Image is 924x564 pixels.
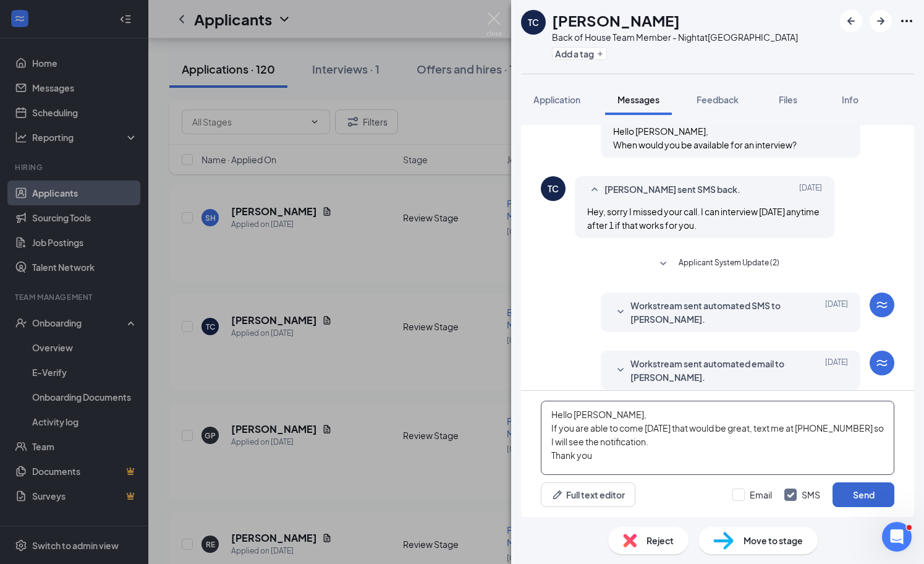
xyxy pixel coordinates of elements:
[825,357,848,384] span: [DATE]
[541,401,894,475] textarea: Hello [PERSON_NAME], If you are able to come [DATE] that would be great, text me at [PHONE_NUMBER...
[604,182,740,197] span: [PERSON_NAME] sent SMS back.
[528,16,539,28] div: TC
[613,363,628,378] svg: SmallChevronDown
[552,10,680,31] h1: [PERSON_NAME]
[842,94,858,105] span: Info
[630,357,792,384] span: Workstream sent automated email to [PERSON_NAME].
[646,534,674,547] span: Reject
[552,31,798,43] div: Back of House Team Member - Night at [GEOGRAPHIC_DATA]
[596,50,604,58] svg: Plus
[873,14,888,28] svg: ArrowRight
[548,182,559,195] div: TC
[870,10,892,32] button: ArrowRight
[613,126,797,150] span: Hello [PERSON_NAME], When would you be available for an interview?
[825,299,848,326] span: [DATE]
[697,94,739,105] span: Feedback
[882,522,912,552] iframe: Intercom live chat
[617,94,659,105] span: Messages
[679,257,779,271] span: Applicant System Update (2)
[844,14,858,28] svg: ArrowLeftNew
[587,182,602,197] svg: SmallChevronUp
[656,257,671,271] svg: SmallChevronDown
[551,489,564,501] svg: Pen
[630,299,792,326] span: Workstream sent automated SMS to [PERSON_NAME].
[744,534,803,547] span: Move to stage
[587,206,820,231] span: Hey, sorry I missed your call. I can interview [DATE] anytime after 1 if that works for you.
[552,47,607,60] button: PlusAdd a tag
[533,94,580,105] span: Application
[840,10,862,32] button: ArrowLeftNew
[799,182,822,197] span: [DATE]
[779,94,797,105] span: Files
[875,356,889,370] svg: WorkstreamLogo
[613,305,628,320] svg: SmallChevronDown
[541,482,635,507] button: Full text editorPen
[899,14,914,28] svg: Ellipses
[656,257,779,271] button: SmallChevronDownApplicant System Update (2)
[833,482,894,507] button: Send
[875,297,889,312] svg: WorkstreamLogo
